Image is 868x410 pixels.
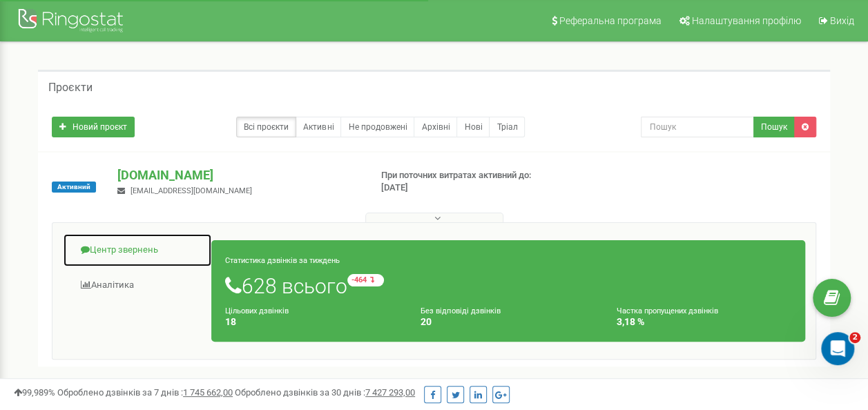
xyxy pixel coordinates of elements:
[63,269,212,302] a: Аналiтика
[57,387,233,398] span: Оброблено дзвінків за 7 днів :
[849,332,860,343] span: 2
[617,317,791,327] h4: 3,18 %
[456,117,490,137] a: Нові
[617,306,718,315] small: Частка пропущених дзвінків
[296,117,341,137] a: Активні
[225,306,289,315] small: Цільових дзвінків
[131,186,252,195] span: [EMAIL_ADDRESS][DOMAIN_NAME]
[381,169,557,195] p: При поточних витратах активний до: [DATE]
[63,233,212,267] a: Центр звернень
[489,117,525,137] a: Тріал
[183,387,233,398] u: 1 745 662,00
[347,274,384,286] small: -464
[48,81,93,94] h5: Проєкти
[421,306,500,315] small: Без відповіді дзвінків
[641,117,754,137] input: Пошук
[225,317,400,327] h4: 18
[236,117,296,137] a: Всі проєкти
[821,332,854,365] iframe: Intercom live chat
[365,387,415,398] u: 7 427 293,00
[52,182,96,193] span: Активний
[14,387,55,398] span: 99,989%
[753,117,795,137] button: Пошук
[235,387,415,398] span: Оброблено дзвінків за 30 днів :
[830,15,854,26] span: Вихід
[117,166,358,184] p: [DOMAIN_NAME]
[559,15,662,26] span: Реферальна програма
[52,117,135,137] a: Новий проєкт
[692,15,801,26] span: Налаштування профілю
[225,256,340,265] small: Статистика дзвінків за тиждень
[340,117,414,137] a: Не продовжені
[414,117,457,137] a: Архівні
[225,274,791,297] h1: 628 всього
[421,317,595,327] h4: 20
